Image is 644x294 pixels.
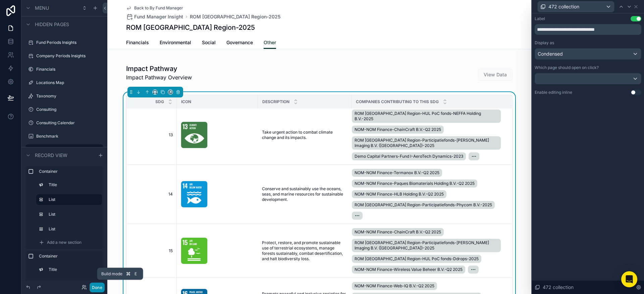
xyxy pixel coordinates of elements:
[262,186,347,202] span: Conserve and sustainably use the oceans, seas, and marine resources for sustainable development.
[264,36,276,49] a: Other
[49,197,97,202] label: List
[202,39,216,46] span: Social
[226,36,253,50] a: Governance
[535,16,545,21] div: Label
[39,169,101,174] label: Container
[36,107,102,112] label: Consulting
[262,130,347,140] span: Take urgent action to combat climate change and its impacts.
[134,5,183,11] span: Back to By Fund Manager
[355,170,439,175] span: NOM-NOM Finance-Termanox B.V.-Q2 2025
[135,248,173,253] span: 15
[47,240,82,245] span: Add a new section
[355,127,441,132] span: NOM-NOM Finance-ChainCraft B.V.-Q2 2025
[355,240,498,251] span: ROM [GEOGRAPHIC_DATA] Region-Participatiefonds-[PERSON_NAME] Imaging B.V. ([GEOGRAPHIC_DATA])-2025
[160,39,191,46] span: Environmental
[537,1,614,12] button: 472 collection
[181,99,191,104] span: Icon
[21,163,107,281] div: scrollable content
[49,267,99,272] label: Title
[135,192,173,197] span: 14
[49,226,99,232] label: List
[35,152,67,158] span: Record view
[621,271,637,287] div: Open Intercom Messenger
[134,13,183,20] span: Fund Manager Insight
[126,5,183,11] a: Back to By Fund Manager
[535,90,572,95] div: Enable editing inline
[190,13,280,20] a: ROM [GEOGRAPHIC_DATA] Region-2025
[262,240,347,262] span: Protect, restore, and promote sustainable use of terrestrial ecosystems, manage forests sustainab...
[36,134,102,139] label: Benchmark
[535,40,554,46] label: Display as
[133,271,139,277] span: E
[135,132,173,138] span: 13
[126,36,149,50] a: Financials
[35,21,69,28] span: Hidden pages
[543,284,574,291] span: 472 collection
[126,23,255,32] h1: ROM [GEOGRAPHIC_DATA] Region-2025
[355,181,475,186] span: NOM-NOM Finance-Paques Biomaterials Holding B.V.-Q2 2025
[535,48,641,60] button: Condensed
[355,202,492,208] span: ROM [GEOGRAPHIC_DATA] Region-Participatiefonds-Phycom B.V.-2025
[39,253,101,259] label: Container
[36,67,102,72] label: Financials
[126,39,149,46] span: Financials
[36,120,102,126] label: Consulting Calendar
[356,99,439,104] span: Companies contributing to this SDG
[126,13,183,20] a: Fund Manager Insight
[49,212,99,217] label: List
[535,65,599,70] label: Which page should open on click?
[355,192,444,197] span: NOM-NOM Finance-HLB Holding B.V.-Q2 2025
[262,99,289,104] span: Description
[35,5,49,11] span: Menu
[538,51,563,57] span: Condensed
[355,283,434,289] span: NOM-NOM Finance-Web-IQ B.V.-Q2 2025
[36,40,102,45] label: Fund Periods Insights
[101,271,122,277] span: Build mode
[90,283,105,292] button: Done
[49,182,99,188] label: Title
[155,99,164,104] span: SDG
[355,111,498,122] span: ROM [GEOGRAPHIC_DATA] Region-HUL PoC fonds-NEFFA Holding B.V.-2025
[36,80,102,85] label: Locations Map
[355,267,463,272] span: NOM-NOM Finance-Wireless Value Beheer B.V.-Q2 2025
[355,229,441,235] span: NOM-NOM Finance-ChainCraft B.V.-Q2 2025
[264,39,276,46] span: Other
[355,154,463,159] span: Demo Capital Partners-Fund I-AeroTech Dynamics-2023
[202,36,216,50] a: Social
[355,138,498,148] span: ROM [GEOGRAPHIC_DATA] Region-Participatiefonds-[PERSON_NAME] Imaging B.V. ([GEOGRAPHIC_DATA])-2025
[160,36,191,50] a: Environmental
[226,39,253,46] span: Governance
[36,53,102,59] label: Company Periods Insights
[36,93,102,99] label: Taxonomy
[548,3,579,10] span: 472 collection
[355,256,479,262] span: ROM [GEOGRAPHIC_DATA] Region-HUL PoC fonds-Ddrops-2025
